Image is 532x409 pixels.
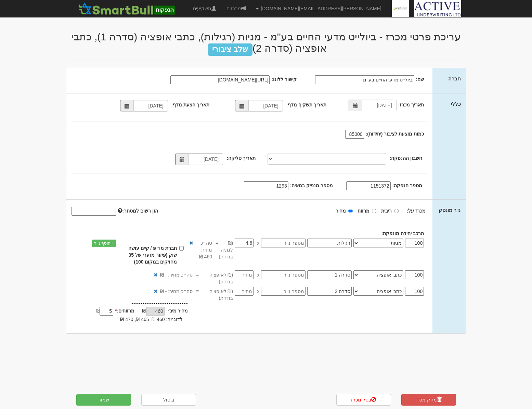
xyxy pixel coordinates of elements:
[405,239,424,247] input: כמות
[381,208,392,214] strong: ריבית
[199,288,233,302] span: (₪ לאופציה בודדת)
[235,287,254,296] input: מחיר
[92,240,116,247] a: + הוסף נייר
[76,2,177,15] img: SmartBull Logo
[392,182,423,189] label: מספר הנפקה:
[179,246,184,251] input: חברת מו״פ / קיים עושה שוק (פיזור מזערי של 35 מחזיקים במקום 100)
[76,394,131,406] button: שמור
[195,240,212,260] span: סה״כ מחיר: 460 ₪
[261,287,306,296] input: מספר נייר
[115,307,134,314] label: מרווחים:
[235,270,254,279] input: מחיר
[307,270,352,279] input: סוג המניות
[407,208,426,214] strong: מכרז על:
[336,394,391,406] a: בטל מכרז
[83,307,115,316] div: ₪
[261,239,306,247] input: מספר נייר
[196,288,199,295] span: =
[358,208,369,214] strong: מרווח
[71,31,461,54] h2: עריכת פרטי מכרז - ביולייט מדעי החיים בע''מ - מניות (רגילות), כתבי אופציה (סדרה 1), כתבי אופציה (ס...
[405,287,424,296] input: כמות
[390,155,423,162] label: חשבון ההנפקה:
[336,208,346,214] strong: מחיר
[448,75,461,82] label: חברה
[226,155,256,162] label: תאריך סליקה:
[401,394,456,406] a: מחק מכרז
[208,43,252,56] span: שלב ציבורי
[196,271,199,278] span: =
[261,270,306,279] input: מספר נייר
[257,271,259,278] span: x
[199,271,233,285] span: (₪ לאופציה בודדת)
[381,231,424,236] strong: הרכב יחידה מונפקת:
[271,76,297,83] label: קישור ללוגו:
[218,240,233,260] span: (₪ למניה בודדת)
[394,209,399,213] input: ריבית
[118,207,158,214] label: הון רשום למסחר:
[120,317,183,322] span: לדוגמה: 460 ₪, 465 ₪, 470 ₪
[307,287,352,296] input: סוג המניות
[257,288,259,295] span: x
[398,101,424,108] label: תאריך מכרז:
[171,101,209,108] label: תאריך הצעת מדף:
[160,271,193,278] span: סה״כ מחיר: - ₪
[160,288,193,295] span: סה״כ מחיר: - ₪
[134,307,166,316] div: ₪
[141,394,196,406] a: ביטול
[348,209,353,213] input: מחיר
[235,239,254,247] input: מחיר
[290,182,333,189] label: מספר מנפיק במאיה:
[286,101,326,108] label: תאריך תשקיף מדף:
[405,270,424,279] input: כמות
[257,240,259,246] span: x
[216,240,218,246] span: =
[366,130,424,137] label: כמות מוצעת לציבור (יחידות):
[451,100,461,107] label: כללי
[416,76,424,83] label: שם:
[372,209,376,213] input: מרווח
[128,245,177,265] strong: חברת מו״פ / קיים עושה שוק (פיזור מזערי של 35 מחזיקים במקום 100)
[307,239,352,247] input: סוג המניות
[439,206,460,214] label: נייר מונפק
[166,307,188,314] label: מחיר מינ׳:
